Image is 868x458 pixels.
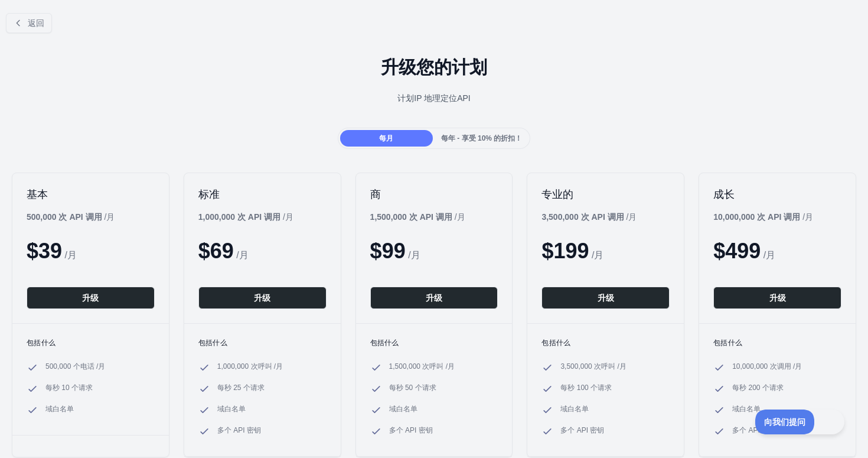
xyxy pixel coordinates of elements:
div: / 月 [713,211,813,223]
iframe: Toggle Customer Support [755,410,844,434]
span: $ 499 [713,239,761,263]
h2: 商 [370,187,498,202]
div: / 月 [370,211,465,223]
span: $ 99 [370,239,406,263]
b: 1,500,000 次 API 调用 [370,212,452,222]
b: 3,500,000 次 API 调用 [541,212,624,222]
h2: 成长 [713,187,841,202]
h2: 专业的 [541,187,670,202]
div: / 月 [541,211,637,223]
h2: 标准 [198,187,327,202]
span: $ 199 [541,239,589,263]
b: 10,000,000 次 API 调用 [713,212,800,222]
